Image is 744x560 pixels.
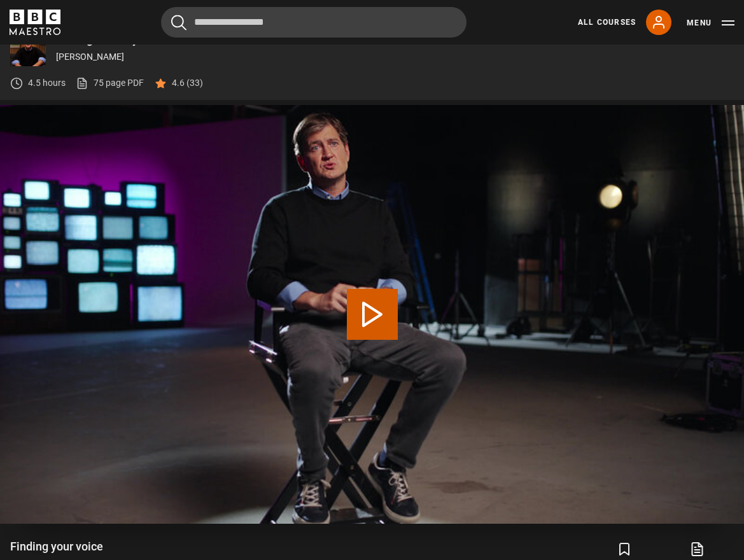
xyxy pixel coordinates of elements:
[56,34,734,45] p: Writing Comedy for Television
[56,50,734,64] p: [PERSON_NAME]
[347,289,398,340] button: Play Lesson Finding your voice
[161,7,467,38] input: Search
[172,76,203,90] p: 4.6 (33)
[687,17,734,29] button: Toggle navigation
[28,76,66,90] p: 4.5 hours
[578,17,636,28] a: All Courses
[10,10,60,35] svg: BBC Maestro
[76,76,144,90] a: 75 page PDF
[171,15,186,31] button: Submit the search query
[10,539,178,554] h1: Finding your voice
